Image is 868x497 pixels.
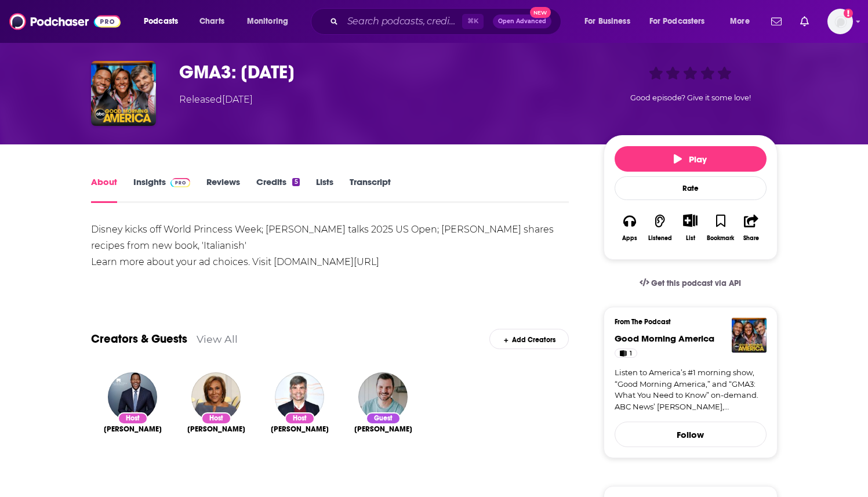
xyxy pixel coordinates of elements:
div: Host [118,412,148,425]
a: Show notifications dropdown [767,12,786,31]
a: Reviews [206,176,240,203]
button: Follow [615,422,767,447]
button: open menu [576,12,645,31]
div: Host [201,412,231,425]
a: George Stephanopoulos [271,425,329,434]
span: Good episode? Give it some love! [630,93,751,102]
svg: Add a profile image [844,9,853,18]
a: Lists [316,176,333,203]
div: Guest [366,412,401,425]
a: Credits5 [256,176,299,203]
div: Listened [648,235,672,242]
a: About [91,176,117,203]
h3: From The Podcast [615,318,757,326]
img: George Stephanopoulos [275,372,324,422]
div: Disney kicks off World Princess Week; [PERSON_NAME] talks 2025 US Open; [PERSON_NAME] shares reci... [91,222,569,270]
a: View All [197,333,238,345]
span: More [730,13,750,30]
div: 5 [292,178,299,186]
a: 1 [615,349,637,358]
div: Host [285,412,315,425]
span: Get this podcast via API [651,278,741,288]
div: Show More ButtonList [675,206,705,249]
img: User Profile [827,9,853,34]
div: Apps [622,235,637,242]
span: Logged in as maryalyson [827,9,853,34]
button: open menu [239,12,303,31]
span: ⌘ K [462,14,484,29]
a: Robin Roberts [187,425,245,434]
img: Michael Strahan [108,372,157,422]
span: Monitoring [247,13,288,30]
span: [PERSON_NAME] [187,425,245,434]
span: Charts [199,13,224,30]
img: GMA3: Tuesday, August 26 [91,61,156,126]
span: For Podcasters [649,13,705,30]
span: Open Advanced [498,19,546,24]
a: Creators & Guests [91,332,187,346]
button: open menu [642,12,722,31]
a: Good Morning America [615,333,714,344]
img: Podchaser Pro [170,178,191,187]
span: [PERSON_NAME] [354,425,412,434]
div: Released [DATE] [179,93,253,107]
div: Bookmark [707,235,734,242]
img: Podchaser - Follow, Share and Rate Podcasts [9,10,121,32]
div: Rate [615,176,767,200]
button: Open AdvancedNew [493,14,551,28]
button: Show More Button [678,214,702,227]
button: open menu [136,12,193,31]
div: Add Creators [489,329,569,349]
a: Listen to America’s #1 morning show, “Good Morning America,” and “GMA3: What You Need to Know” on... [615,367,767,412]
img: Robin Roberts [191,372,241,422]
img: Danny Freeman [358,372,408,422]
span: New [530,7,551,18]
a: Get this podcast via API [630,269,751,298]
div: List [686,234,695,242]
a: Danny Freeman [354,425,412,434]
span: [PERSON_NAME] [271,425,329,434]
div: Search podcasts, credits, & more... [322,8,572,35]
button: Bookmark [706,206,736,249]
button: Share [736,206,766,249]
button: Apps [615,206,645,249]
img: Good Morning America [732,318,767,353]
a: Charts [192,12,231,31]
button: Show profile menu [827,9,853,34]
a: Transcript [350,176,391,203]
span: [PERSON_NAME] [104,425,162,434]
span: For Business [584,13,630,30]
span: Play [674,154,707,165]
a: Michael Strahan [104,425,162,434]
button: open menu [722,12,764,31]
div: Share [743,235,759,242]
a: InsightsPodchaser Pro [133,176,191,203]
button: Listened [645,206,675,249]
a: Show notifications dropdown [796,12,813,31]
span: Podcasts [144,13,178,30]
input: Search podcasts, credits, & more... [343,12,462,31]
h1: GMA3: Tuesday, August 26 [179,61,585,84]
button: Play [615,146,767,172]
span: 1 [630,348,632,360]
